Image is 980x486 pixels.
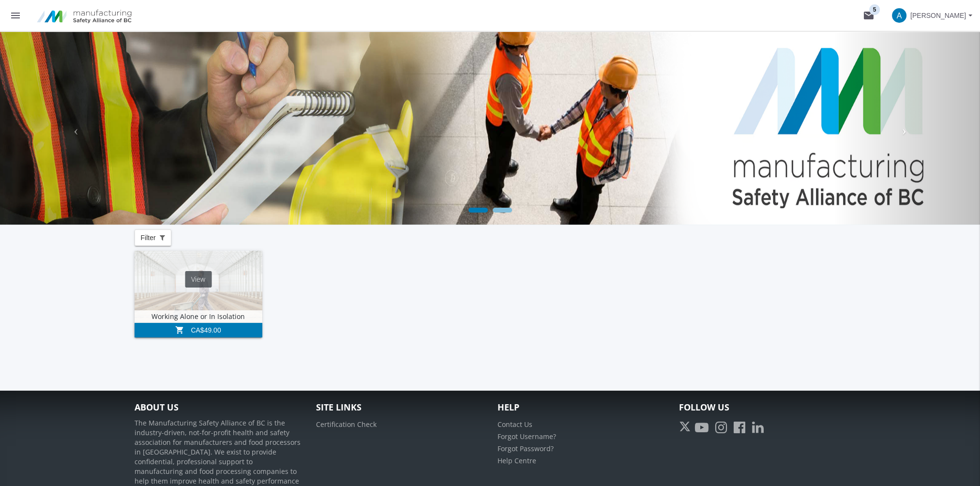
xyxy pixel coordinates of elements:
[498,456,536,465] a: Help Centre
[316,420,377,429] a: Certification Check
[135,251,262,323] img: productPicture.png
[137,313,260,320] h4: Working Alone or In Isolation
[910,7,966,24] span: [PERSON_NAME]
[191,323,221,337] span: CA$49.00
[135,403,302,412] h4: About Us
[135,323,262,337] button: CA$49.00
[31,5,137,26] img: logo.png
[863,10,874,21] mat-icon: mail
[892,8,906,23] span: A
[498,420,532,429] a: Contact Us
[498,432,556,441] a: Forgot Username?
[175,323,184,337] mat-icon: shopping_cart
[10,10,21,21] mat-icon: menu
[141,233,165,243] span: Filter
[498,403,664,412] h4: Help
[135,229,171,246] button: Filter
[498,444,554,453] a: Forgot Password?
[316,403,483,412] h4: Site Links
[185,271,211,288] div: View
[679,403,846,412] h4: Follow Us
